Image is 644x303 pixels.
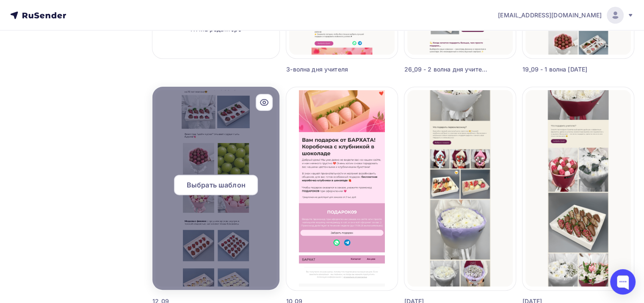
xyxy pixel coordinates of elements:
[404,65,488,74] div: 26_09 - 2 волна дня учителя
[187,180,246,190] span: Выбрать шаблон
[498,11,602,19] span: [EMAIL_ADDRESS][DOMAIN_NAME]
[522,65,606,74] div: 19_09 - 1 волна [DATE]
[286,65,370,74] div: 3-волна дня учителя
[498,7,634,24] a: [EMAIL_ADDRESS][DOMAIN_NAME]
